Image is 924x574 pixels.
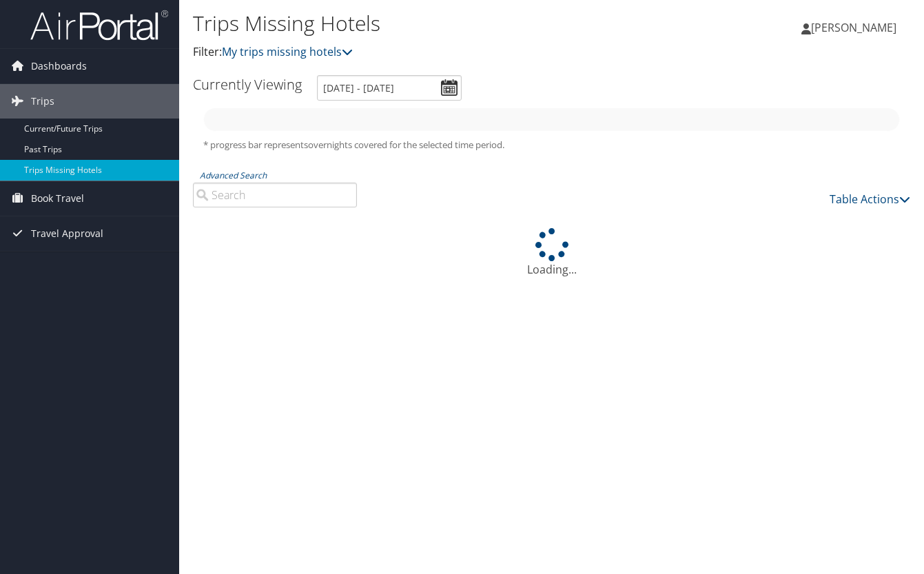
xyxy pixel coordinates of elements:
[811,20,896,35] span: [PERSON_NAME]
[31,84,54,119] span: Trips
[222,44,353,59] a: My trips missing hotels
[830,192,910,207] a: Table Actions
[30,9,168,41] img: airportal-logo.png
[801,7,910,48] a: [PERSON_NAME]
[193,183,357,207] input: Advanced Search
[193,43,671,61] p: Filter:
[193,228,910,278] div: Loading...
[203,139,900,152] h5: * progress bar represents overnights covered for the selected time period.
[193,9,671,38] h1: Trips Missing Hotels
[31,216,103,251] span: Travel Approval
[193,75,302,94] h3: Currently Viewing
[200,170,267,181] a: Advanced Search
[317,75,462,101] input: [DATE] - [DATE]
[31,181,84,216] span: Book Travel
[31,49,87,83] span: Dashboards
